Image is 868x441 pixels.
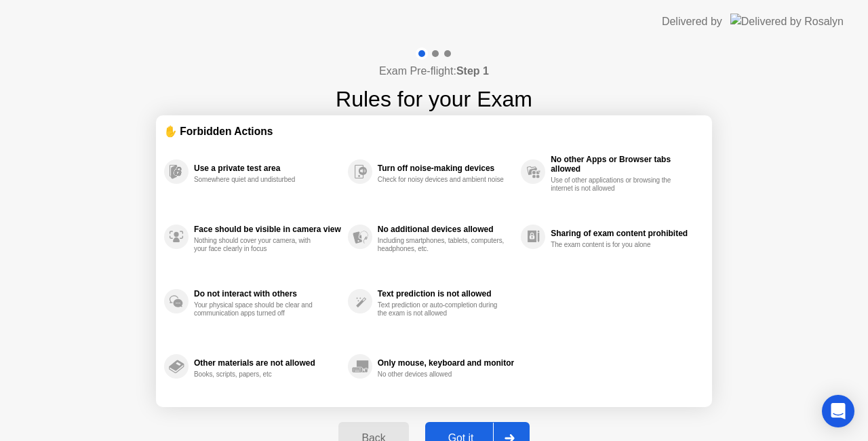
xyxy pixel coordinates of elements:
[378,358,514,368] div: Only mouse, keyboard and monitor
[730,14,844,29] img: Delivered by Rosalyn
[194,301,322,318] div: Your physical space should be clear and communication apps turned off
[378,301,506,318] div: Text prediction or auto-completion during the exam is not allowed
[194,370,322,379] div: Books, scripts, papers, etc
[378,289,514,299] div: Text prediction is not allowed
[378,164,514,173] div: Turn off noise-making devices
[456,65,489,77] b: Step 1
[378,370,506,379] div: No other devices allowed
[378,237,506,253] div: Including smartphones, tablets, computers, headphones, etc.
[194,289,341,299] div: Do not interact with others
[551,176,679,193] div: Use of other applications or browsing the internet is not allowed
[194,237,322,253] div: Nothing should cover your camera, with your face clearly in focus
[194,164,341,173] div: Use a private test area
[378,176,506,184] div: Check for noisy devices and ambient noise
[194,225,341,234] div: Face should be visible in camera view
[551,241,679,249] div: The exam content is for you alone
[194,358,341,368] div: Other materials are not allowed
[378,225,514,234] div: No additional devices allowed
[194,176,322,184] div: Somewhere quiet and undisturbed
[662,14,722,30] div: Delivered by
[379,63,489,79] h4: Exam Pre-flight:
[551,155,697,174] div: No other Apps or Browser tabs allowed
[551,229,697,238] div: Sharing of exam content prohibited
[164,123,704,139] div: ✋ Forbidden Actions
[336,83,532,115] h1: Rules for your Exam
[822,395,854,427] div: Open Intercom Messenger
